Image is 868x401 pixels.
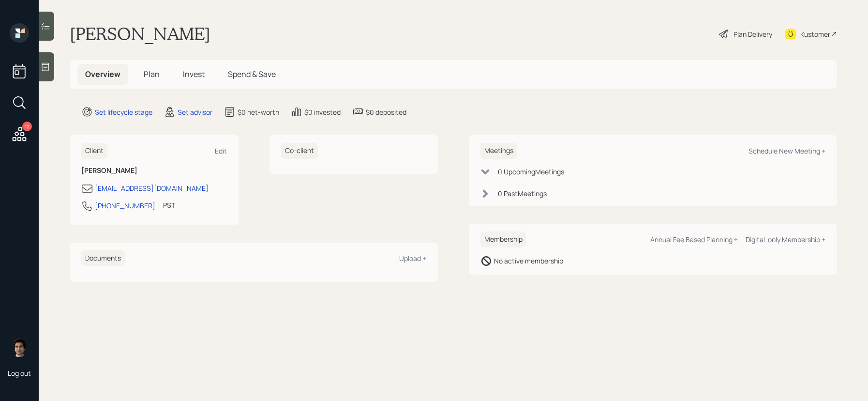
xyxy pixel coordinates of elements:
div: Set lifecycle stage [95,107,152,117]
div: Edit [215,146,227,155]
span: Overview [85,69,120,79]
div: [EMAIL_ADDRESS][DOMAIN_NAME] [95,183,209,193]
div: Plan Delivery [733,29,772,39]
h6: Documents [81,250,125,266]
h6: Client [81,143,107,159]
div: 0 Upcoming Meeting s [498,167,564,177]
div: No active membership [494,256,563,266]
span: Plan [144,69,160,79]
div: Log out [8,369,31,378]
span: Invest [183,69,205,79]
h6: Co-client [281,143,318,159]
div: Upload + [399,254,426,263]
div: Set advisor [178,107,212,117]
div: 12 [22,122,32,131]
div: Annual Fee Based Planning + [650,235,738,244]
div: 0 Past Meeting s [498,188,547,199]
h1: [PERSON_NAME] [70,23,210,45]
span: Spend & Save [228,69,276,79]
h6: [PERSON_NAME] [81,167,227,175]
img: harrison-schaefer-headshot-2.png [10,338,29,357]
div: Schedule New Meeting + [748,146,825,155]
div: Kustomer [800,29,830,39]
div: [PHONE_NUMBER] [95,200,155,211]
div: $0 invested [304,107,341,117]
h6: Meetings [480,143,517,159]
h6: Membership [480,231,526,247]
div: $0 net-worth [238,107,279,117]
div: PST [163,200,175,210]
div: $0 deposited [366,107,406,117]
div: Digital-only Membership + [746,235,825,244]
